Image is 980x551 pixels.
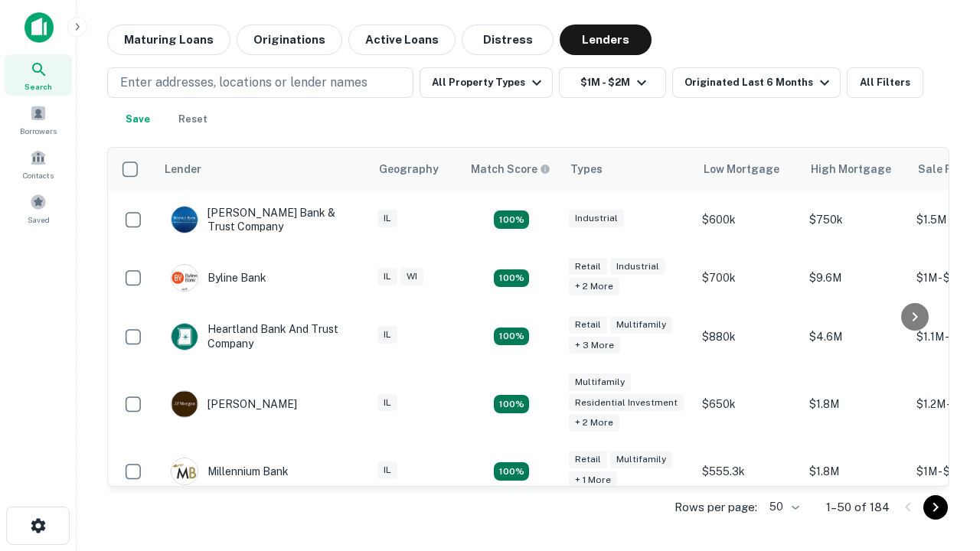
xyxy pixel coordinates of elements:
button: $1M - $2M [559,67,666,98]
div: [PERSON_NAME] [171,390,297,418]
button: Reset [168,104,217,135]
td: $880k [694,307,802,365]
img: picture [171,265,198,291]
span: Borrowers [20,125,57,137]
div: IL [377,394,397,412]
div: Capitalize uses an advanced AI algorithm to match your search with the best lender. The match sco... [471,161,550,178]
button: Distress [462,24,554,55]
a: Borrowers [5,99,72,140]
div: Matching Properties: 16, hasApolloMatch: undefined [494,462,529,481]
td: $1.8M [802,366,909,443]
div: Retail [569,451,607,468]
div: Matching Properties: 19, hasApolloMatch: undefined [494,328,529,346]
div: IL [377,268,397,285]
div: Residential Investment [569,394,684,412]
button: Lenders [560,24,652,55]
button: Save your search to get updates of matches that match your search criteria. [113,104,162,135]
button: Go to next page [923,495,948,520]
div: Industrial [610,258,665,275]
div: IL [377,461,397,479]
p: Rows per page: [675,498,757,517]
a: Saved [5,187,72,229]
div: + 3 more [569,337,620,354]
div: Multifamily [610,316,672,334]
div: Geography [379,160,439,178]
div: Matching Properties: 20, hasApolloMatch: undefined [494,269,529,288]
th: Low Mortgage [694,148,802,191]
div: Retail [569,258,607,275]
td: $650k [694,366,802,443]
button: All Property Types [420,67,553,98]
div: Low Mortgage [704,160,779,178]
div: Retail [569,316,607,334]
td: $9.6M [802,249,909,307]
img: capitalize-icon.png [24,12,54,43]
td: $600k [694,191,802,249]
div: 50 [763,496,802,518]
span: Search [24,80,52,93]
img: picture [171,207,198,233]
div: Byline Bank [171,264,266,292]
div: High Mortgage [811,160,891,178]
td: $1.8M [802,442,909,500]
img: picture [171,324,198,350]
button: Active Loans [348,24,456,55]
div: Matching Properties: 25, hasApolloMatch: undefined [494,395,529,413]
h6: Match Score [471,161,547,178]
th: Capitalize uses an advanced AI algorithm to match your search with the best lender. The match sco... [462,148,561,191]
button: Originated Last 6 Months [672,67,841,98]
div: [PERSON_NAME] Bank & Trust Company [171,206,354,233]
th: Types [561,148,694,191]
td: $750k [802,191,909,249]
button: Maturing Loans [107,24,230,55]
div: IL [377,210,397,227]
div: + 2 more [569,414,619,432]
div: + 1 more [569,471,617,489]
div: Lender [165,160,201,178]
a: Contacts [5,143,72,184]
th: High Mortgage [802,148,909,191]
div: Matching Properties: 28, hasApolloMatch: undefined [494,210,529,229]
div: IL [377,326,397,344]
p: Enter addresses, locations or lender names [120,73,367,92]
div: Industrial [569,210,624,227]
td: $4.6M [802,307,909,365]
span: Saved [28,214,50,226]
th: Lender [155,148,370,191]
img: picture [171,391,198,417]
td: $555.3k [694,442,802,500]
div: Millennium Bank [171,458,289,485]
a: Search [5,54,72,96]
th: Geography [370,148,462,191]
p: 1–50 of 184 [826,498,890,517]
iframe: Chat Widget [903,429,980,502]
div: Types [570,160,603,178]
button: Enter addresses, locations or lender names [107,67,413,98]
div: Multifamily [569,373,631,391]
button: Originations [237,24,342,55]
div: Heartland Bank And Trust Company [171,322,354,350]
button: All Filters [847,67,923,98]
div: Originated Last 6 Months [684,73,834,92]
div: WI [400,268,423,285]
span: Contacts [23,169,54,181]
td: $700k [694,249,802,307]
div: Multifamily [610,451,672,468]
img: picture [171,458,198,484]
div: + 2 more [569,278,619,295]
